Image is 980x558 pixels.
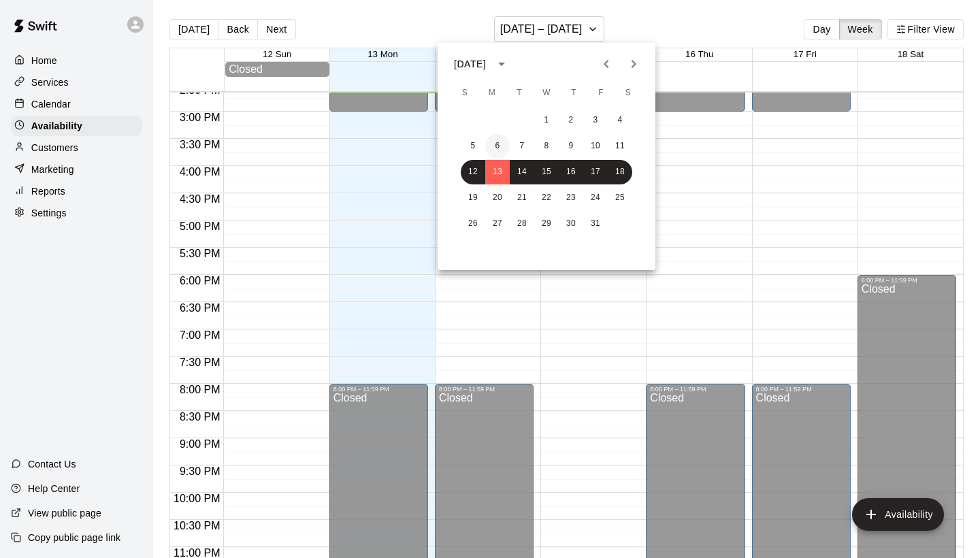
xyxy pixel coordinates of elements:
[583,108,608,133] button: 3
[534,108,559,133] button: 1
[454,57,486,71] div: [DATE]
[559,108,583,133] button: 2
[461,134,485,159] button: 5
[608,134,632,159] button: 11
[490,52,513,76] button: calendar view is open, switch to year view
[583,186,608,210] button: 24
[507,80,532,107] span: Tuesday
[616,80,640,107] span: Saturday
[534,134,559,159] button: 8
[534,212,559,236] button: 29
[485,186,510,210] button: 20
[485,212,510,236] button: 27
[589,80,613,107] span: Friday
[583,134,608,159] button: 10
[534,186,559,210] button: 22
[510,160,534,184] button: 14
[461,160,485,184] button: 12
[608,108,632,133] button: 4
[559,134,583,159] button: 9
[593,50,620,78] button: Previous month
[608,186,632,210] button: 25
[583,160,608,184] button: 17
[559,212,583,236] button: 30
[461,186,485,210] button: 19
[480,80,504,107] span: Monday
[608,160,632,184] button: 18
[534,160,559,184] button: 15
[485,160,510,184] button: 13
[559,186,583,210] button: 23
[510,212,534,236] button: 28
[453,80,477,107] span: Sunday
[534,80,559,107] span: Wednesday
[583,212,608,236] button: 31
[559,160,583,184] button: 16
[510,186,534,210] button: 21
[620,50,647,78] button: Next month
[561,80,586,107] span: Thursday
[461,212,485,236] button: 26
[510,134,534,159] button: 7
[485,134,510,159] button: 6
